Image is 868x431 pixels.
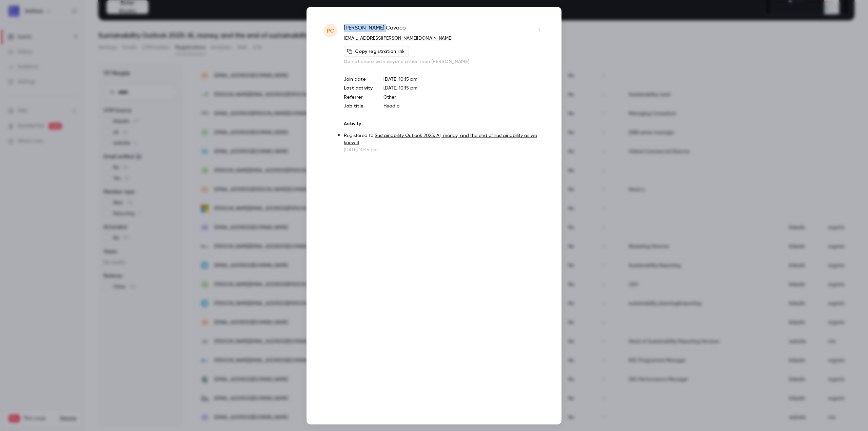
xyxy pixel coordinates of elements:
[383,85,417,90] span: [DATE] 10:15 pm
[327,26,334,35] span: PC
[344,133,537,145] a: Sustainability Outlook 2025: AI, money, and the end of sustainability as we knew it
[344,146,545,153] p: [DATE] 10:15 pm
[344,24,406,35] span: [PERSON_NAME] Cavaco
[383,76,545,82] p: [DATE] 10:15 pm
[344,94,373,100] p: Referrer
[344,120,545,127] p: Activity
[344,132,545,146] p: Registered to
[383,102,545,109] p: Head o
[344,58,545,65] p: Do not share with anyone other than [PERSON_NAME]
[344,102,373,109] p: Job title
[344,46,409,57] button: Copy registration link
[344,84,373,92] p: Last activity
[344,36,452,40] a: [EMAIL_ADDRESS][PERSON_NAME][DOMAIN_NAME]
[383,94,545,100] p: Other
[344,76,373,82] p: Join date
